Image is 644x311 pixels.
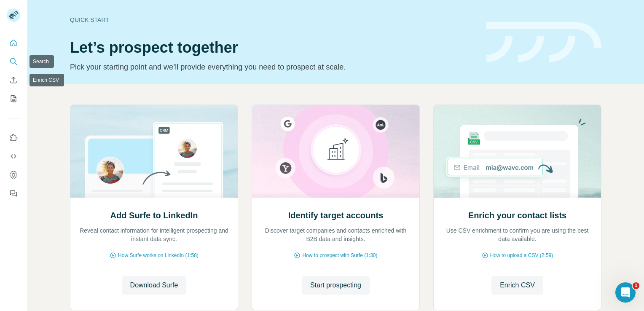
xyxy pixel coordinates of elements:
[7,130,20,145] button: Use Surfe on LinkedIn
[491,276,543,295] button: Enrich CSV
[7,91,20,106] button: My lists
[260,226,411,243] p: Discover target companies and contacts enriched with B2B data and insights.
[7,149,20,164] button: Use Surfe API
[7,54,20,69] button: Search
[70,105,238,198] img: Add Surfe to LinkedIn
[490,252,553,259] span: How to upload a CSV (2:59)
[79,226,229,243] p: Reveal contact information for intelligent prospecting and instant data sync.
[118,252,199,259] span: How Surfe works on LinkedIn (1:58)
[122,276,187,295] button: Download Surfe
[70,16,476,24] div: Quick start
[7,167,20,182] button: Dashboard
[500,280,535,290] span: Enrich CSV
[7,186,20,201] button: Feedback
[633,282,639,289] span: 1
[442,226,593,243] p: Use CSV enrichment to confirm you are using the best data available.
[468,209,566,221] h2: Enrich your contact lists
[288,209,384,221] h2: Identify target accounts
[70,61,476,73] p: Pick your starting point and we’ll provide everything you need to prospect at scale.
[130,280,178,290] span: Download Surfe
[70,39,476,56] h1: Let’s prospect together
[310,280,361,290] span: Start prospecting
[302,276,370,295] button: Start prospecting
[433,105,601,198] img: Enrich your contact lists
[615,282,636,303] iframe: Intercom live chat
[486,22,601,63] img: banner
[302,252,377,259] span: How to prospect with Surfe (1:30)
[252,105,420,198] img: Identify target accounts
[7,35,20,51] button: Quick start
[110,209,198,221] h2: Add Surfe to LinkedIn
[7,72,20,88] button: Enrich CSV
